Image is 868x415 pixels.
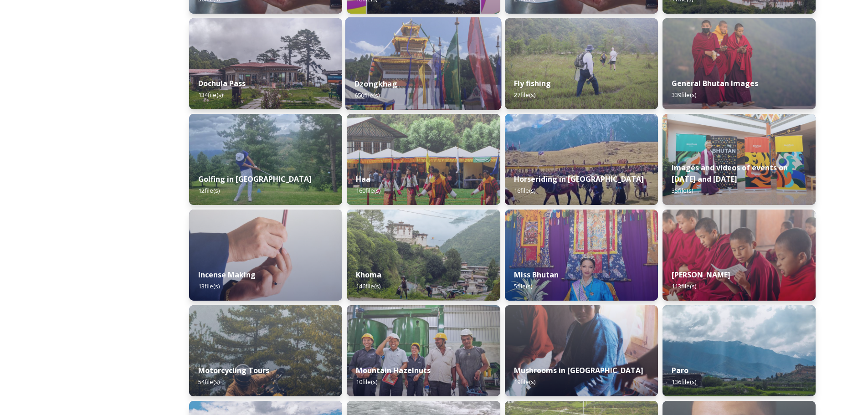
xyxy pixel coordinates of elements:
span: 5 file(s) [514,282,532,290]
strong: Horseriding in [GEOGRAPHIC_DATA] [514,174,644,184]
strong: Paro [672,365,688,375]
strong: Mountain Hazelnuts [356,365,431,375]
strong: Dochula Pass [198,78,246,88]
img: A%2520guest%2520with%2520new%2520signage%2520at%2520the%2520airport.jpeg [663,114,816,205]
img: IMG_0877.jpeg [189,114,342,205]
strong: Motorcycling Tours [198,365,269,375]
strong: Mushrooms in [GEOGRAPHIC_DATA] [514,365,643,375]
strong: Incense Making [198,270,256,280]
span: 19 file(s) [514,378,535,386]
img: Horseriding%2520in%2520Bhutan2.JPG [505,114,658,205]
strong: Khoma [356,270,381,280]
strong: Golfing in [GEOGRAPHIC_DATA] [198,174,312,184]
strong: [PERSON_NAME] [672,270,730,280]
span: 54 file(s) [198,378,220,386]
img: _SCH7798.jpg [505,305,658,396]
span: 16 file(s) [514,186,535,195]
strong: Images and videos of events on [DATE] and [DATE] [672,163,788,184]
span: 13 file(s) [198,282,220,290]
span: 134 file(s) [198,91,223,99]
img: Paro%2520050723%2520by%2520Amp%2520Sripimanwat-20.jpg [663,305,816,396]
span: 136 file(s) [672,378,696,386]
span: 35 file(s) [672,186,693,195]
img: Miss%2520Bhutan%2520Tashi%2520Choden%25205.jpg [505,210,658,301]
strong: Miss Bhutan [514,270,559,280]
img: Festival%2520Header.jpg [345,17,502,110]
span: 27 file(s) [514,91,535,99]
img: MarcusWestbergBhutanHiRes-23.jpg [663,18,816,109]
strong: Fly fishing [514,78,551,88]
strong: Dzongkhag [354,79,397,89]
span: 650 file(s) [354,91,380,99]
strong: Haa [356,174,370,184]
span: 339 file(s) [672,91,696,99]
img: _SCH5631.jpg [189,210,342,301]
span: 160 file(s) [356,186,380,195]
img: 2022-10-01%252011.41.43.jpg [189,18,342,109]
span: 113 file(s) [672,282,696,290]
img: Haa%2520Summer%2520Festival1.jpeg [347,114,500,205]
strong: General Bhutan Images [672,78,758,88]
img: Khoma%2520130723%2520by%2520Amp%2520Sripimanwat-7.jpg [347,210,500,301]
img: Mongar%2520and%2520Dametshi%2520110723%2520by%2520Amp%2520Sripimanwat-9.jpg [663,210,816,301]
span: 12 file(s) [198,186,220,195]
img: By%2520Leewang%2520Tobgay%252C%2520President%252C%2520The%2520Badgers%2520Motorcycle%2520Club%252... [189,305,342,396]
img: WattBryan-20170720-0740-P50.jpg [347,305,500,396]
img: by%2520Ugyen%2520Wangchuk14.JPG [505,18,658,109]
span: 146 file(s) [356,282,380,290]
span: 10 file(s) [356,378,377,386]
